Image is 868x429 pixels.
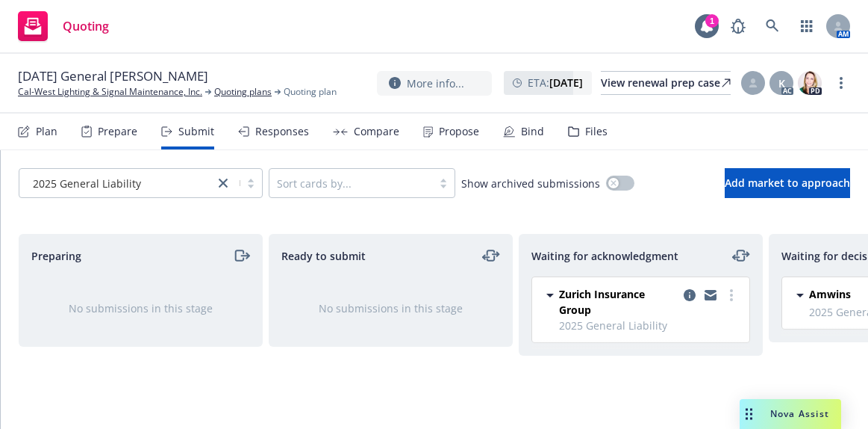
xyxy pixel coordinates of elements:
[521,126,544,138] div: Bind
[214,85,272,99] a: Quoting plans
[461,176,600,191] span: Show archived submissions
[778,75,785,91] span: K
[740,399,758,429] div: Drag to move
[770,407,829,420] span: Nova Assist
[232,247,250,265] a: moveRight
[559,318,740,333] span: 2025 General Liability
[354,126,399,138] div: Compare
[439,126,479,138] div: Propose
[758,11,787,41] a: Search
[18,85,202,99] a: Cal-West Lighting & Signal Maintenance, Inc.
[531,248,678,264] span: Waiting for acknowledgment
[681,286,699,304] a: copy logging email
[725,176,850,190] span: Add market to approach
[293,300,488,316] div: No submissions in this stage
[705,14,719,28] div: 1
[723,11,753,41] a: Report a Bug
[27,176,207,191] span: 2025 General Liability
[732,247,750,265] a: moveLeftRight
[559,286,678,318] span: Zurich Insurance Group
[18,67,208,85] span: [DATE] General [PERSON_NAME]
[377,71,492,96] button: More info...
[585,126,608,138] div: Files
[482,247,500,265] a: moveLeftRight
[255,126,309,138] div: Responses
[702,286,719,304] a: copy logging email
[214,174,232,192] a: close
[809,286,851,302] span: Amwins
[98,126,137,138] div: Prepare
[63,20,109,32] span: Quoting
[43,300,238,316] div: No submissions in this stage
[31,248,81,264] span: Preparing
[178,126,214,138] div: Submit
[33,176,141,191] span: 2025 General Liability
[528,75,583,90] span: ETA :
[12,5,115,47] a: Quoting
[832,74,850,92] a: more
[792,11,822,41] a: Switch app
[601,72,731,94] div: View renewal prep case
[722,286,740,304] a: more
[725,168,850,198] button: Add market to approach
[798,71,822,95] img: photo
[601,71,731,95] a: View renewal prep case
[549,75,583,90] strong: [DATE]
[36,126,57,138] div: Plan
[281,248,366,264] span: Ready to submit
[740,399,841,429] button: Nova Assist
[407,75,464,91] span: More info...
[284,85,337,99] span: Quoting plan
